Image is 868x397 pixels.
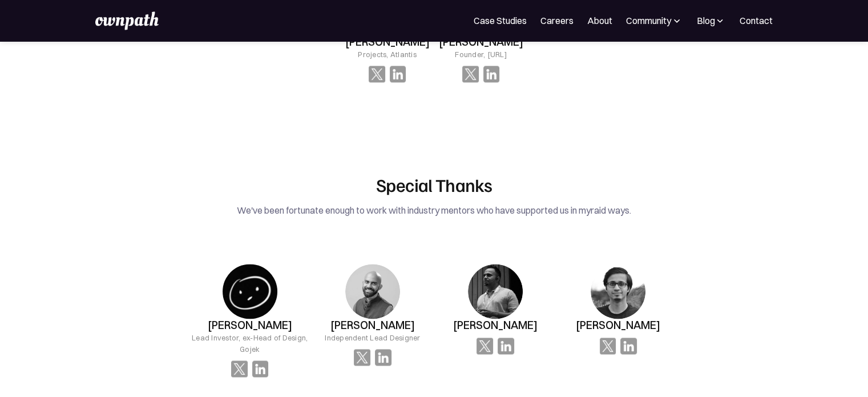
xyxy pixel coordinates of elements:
div: Projects, Atlantis [358,49,417,60]
div: Community [626,14,671,27]
div: We've been fortunate enough to work with industry mentors who have supported us in myraid ways. [165,202,703,218]
a: Careers [540,14,574,27]
div: Blog [696,14,714,27]
div: Lead Investor, ex-Head of Design, Gojek [188,332,311,355]
a: Contact [740,14,773,27]
h3: [PERSON_NAME] [208,319,292,332]
div: Blog [696,14,726,27]
h3: [PERSON_NAME] [439,35,523,49]
h3: [PERSON_NAME] [330,319,415,332]
a: Case Studies [474,14,527,27]
h3: [PERSON_NAME] [453,319,538,332]
h2: Special Thanks [165,174,703,195]
h3: [PERSON_NAME] [345,35,430,49]
div: Founder, [URL] [455,49,507,60]
div: Community [626,14,683,27]
h3: [PERSON_NAME] [576,319,660,332]
a: About [587,14,612,27]
div: Independent Lead Designer [325,332,420,343]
